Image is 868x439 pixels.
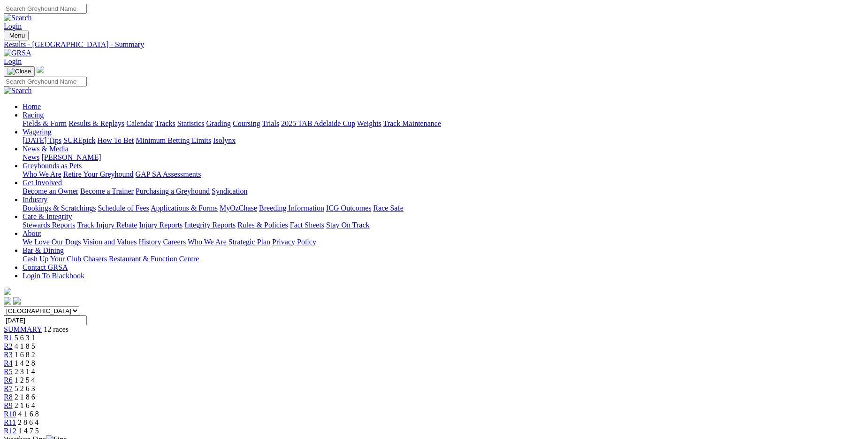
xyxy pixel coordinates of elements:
[9,32,25,39] span: Menu
[23,179,62,187] a: Get Involved
[4,49,31,57] img: GRSA
[23,221,75,229] a: Stewards Reports
[23,162,82,170] a: Greyhounds as Pets
[15,368,35,376] span: 2 3 1 4
[259,204,324,212] a: Breeding Information
[136,170,201,178] a: GAP SA Assessments
[23,238,81,246] a: We Love Our Dogs
[228,238,270,246] a: Strategic Plan
[4,325,42,333] a: SUMMARY
[15,393,35,401] span: 2 1 8 6
[290,221,324,229] a: Fact Sheets
[23,229,41,237] a: About
[23,238,864,246] div: About
[177,119,205,127] a: Statistics
[23,204,96,212] a: Bookings & Scratchings
[23,153,864,162] div: News & Media
[15,334,35,342] span: 5 6 3 1
[233,119,260,127] a: Coursing
[63,136,95,144] a: SUREpick
[212,187,247,195] a: Syndication
[23,111,44,119] a: Racing
[15,351,35,359] span: 1 6 8 2
[326,221,369,229] a: Stay On Track
[4,288,11,295] img: logo-grsa-white.png
[206,119,231,127] a: Grading
[4,376,13,384] span: R6
[23,170,864,179] div: Greyhounds as Pets
[4,66,35,77] button: Toggle navigation
[163,238,186,246] a: Careers
[23,119,864,128] div: Racing
[136,187,210,195] a: Purchasing a Greyhound
[23,255,81,263] a: Cash Up Your Club
[4,57,22,65] a: Login
[4,351,13,359] a: R3
[15,342,35,350] span: 4 1 8 5
[373,204,403,212] a: Race Safe
[69,119,124,127] a: Results & Replays
[272,238,316,246] a: Privacy Policy
[136,136,211,144] a: Minimum Betting Limits
[23,246,64,254] a: Bar & Dining
[13,297,21,305] img: twitter.svg
[4,393,13,401] a: R8
[23,221,864,229] div: Care & Integrity
[23,187,864,196] div: Get Involved
[23,128,52,136] a: Wagering
[63,170,134,178] a: Retire Your Greyhound
[23,145,69,153] a: News & Media
[4,368,13,376] a: R5
[4,334,13,342] a: R1
[184,221,236,229] a: Integrity Reports
[98,204,149,212] a: Schedule of Fees
[23,119,67,127] a: Fields & Form
[281,119,355,127] a: 2025 TAB Adelaide Cup
[15,384,35,392] span: 5 2 6 3
[44,325,69,333] span: 12 races
[80,187,134,195] a: Become a Trainer
[4,410,16,418] span: R10
[77,221,137,229] a: Track Injury Rebate
[4,401,13,409] a: R9
[4,31,29,40] button: Toggle navigation
[4,384,13,392] a: R7
[126,119,153,127] a: Calendar
[4,77,87,86] input: Search
[4,359,13,367] a: R4
[4,315,87,325] input: Select date
[4,342,13,350] a: R2
[23,255,864,263] div: Bar & Dining
[262,119,279,127] a: Trials
[15,376,35,384] span: 1 2 5 4
[83,238,137,246] a: Vision and Values
[18,410,39,418] span: 4 1 6 8
[23,170,61,178] a: Who We Are
[220,204,257,212] a: MyOzChase
[4,418,16,426] a: R11
[37,66,44,73] img: logo-grsa-white.png
[23,136,61,144] a: [DATE] Tips
[4,86,32,95] img: Search
[23,196,47,204] a: Industry
[23,187,78,195] a: Become an Owner
[213,136,236,144] a: Isolynx
[23,136,864,145] div: Wagering
[151,204,218,212] a: Applications & Forms
[139,221,183,229] a: Injury Reports
[4,22,22,30] a: Login
[4,4,87,14] input: Search
[326,204,371,212] a: ICG Outcomes
[23,102,41,110] a: Home
[383,119,441,127] a: Track Maintenance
